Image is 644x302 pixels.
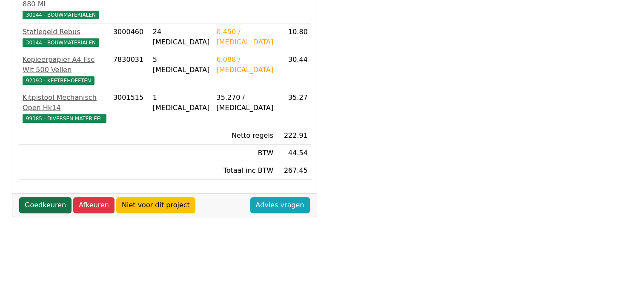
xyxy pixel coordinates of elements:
[73,197,114,213] a: Afkeuren
[216,27,273,47] div: 0.450 / [MEDICAL_DATA]
[110,89,149,127] td: 3001515
[23,93,106,113] div: Kitpistool Mechanisch Open Hk14
[23,38,99,47] span: 30144 - BOUWMATERIALEN
[277,162,311,180] td: 267.45
[277,23,311,51] td: 10.80
[110,23,149,51] td: 3000460
[23,93,106,123] a: Kitpistool Mechanisch Open Hk1499385 - DIVERSEN MATERIEEL
[23,55,106,75] div: Kopieerpapier A4 Fsc Wit 500 Vellen
[153,93,210,113] div: 1 [MEDICAL_DATA]
[277,145,311,162] td: 44.54
[23,76,94,85] span: 92393 - KEETBEHOEFTEN
[23,55,106,85] a: Kopieerpapier A4 Fsc Wit 500 Vellen92393 - KEETBEHOEFTEN
[277,127,311,145] td: 222.91
[153,27,210,47] div: 24 [MEDICAL_DATA]
[110,51,149,89] td: 7830031
[116,197,195,213] a: Niet voor dit project
[216,55,273,75] div: 6.088 / [MEDICAL_DATA]
[19,197,72,213] a: Goedkeuren
[23,27,106,37] div: Statiegeld Rebus
[213,145,277,162] td: BTW
[277,89,311,127] td: 35.27
[250,197,310,213] a: Advies vragen
[23,114,106,123] span: 99385 - DIVERSEN MATERIEEL
[216,93,273,113] div: 35.270 / [MEDICAL_DATA]
[23,27,106,47] a: Statiegeld Rebus30144 - BOUWMATERIALEN
[23,11,99,19] span: 30144 - BOUWMATERIALEN
[213,127,277,145] td: Netto regels
[277,51,311,89] td: 30.44
[213,162,277,180] td: Totaal inc BTW
[153,55,210,75] div: 5 [MEDICAL_DATA]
